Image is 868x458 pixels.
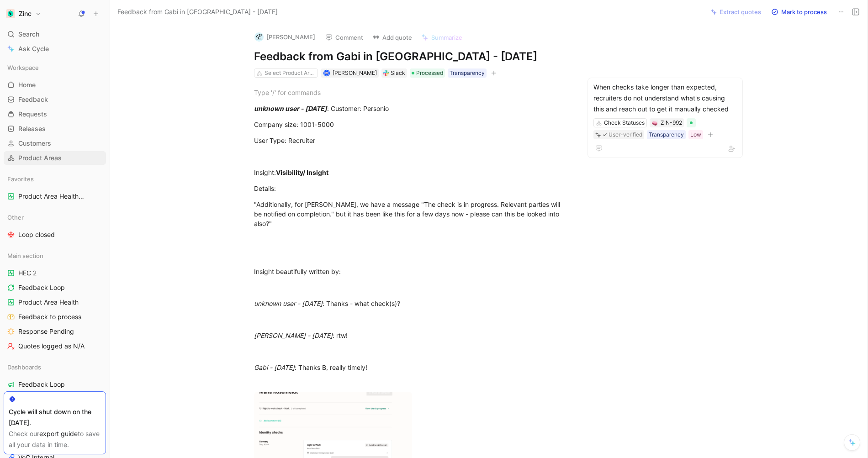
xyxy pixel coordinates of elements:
[4,172,106,186] div: Favorites
[4,61,106,74] div: Workspace
[117,6,278,17] span: Feedback from Gabi in [GEOGRAPHIC_DATA] - [DATE]
[250,30,319,44] button: logo[PERSON_NAME]
[4,78,106,92] a: Home
[416,68,443,78] span: Processed
[661,118,682,127] div: ZIN-992
[254,363,570,372] div: : Thanks B, really timely!
[652,121,657,126] img: 🧠
[410,68,445,78] div: Processed
[707,5,765,18] button: Extract quotes
[4,249,106,263] div: Main section
[4,42,106,56] a: Ask Cycle
[254,32,264,42] img: logo
[4,266,106,280] a: HEC 2
[19,10,32,18] h1: Zinc
[767,5,831,18] button: Mark to process
[4,27,106,41] div: Search
[4,211,106,242] div: OtherLoop closed
[18,283,65,292] span: Feedback Loop
[6,9,15,18] img: Zinc
[4,211,106,224] div: Other
[254,104,570,113] div: : Customer: Personio
[254,300,323,307] em: unknown user - [DATE]
[18,139,51,148] span: Customers
[4,137,106,150] a: Customers
[18,95,48,104] span: Feedback
[4,339,106,353] a: Quotes logged as N/A
[254,184,570,193] div: Details:
[4,281,106,295] a: Feedback Loop
[18,80,36,89] span: Home
[391,68,405,78] div: Slack
[254,136,570,145] div: User Type: Recruiter
[593,82,737,115] div: When checks take longer than expected, recruiters do not understand what's causing this and reach...
[4,107,106,121] a: Requests
[18,380,65,389] span: Feedback Loop
[18,29,39,40] span: Search
[18,230,55,239] span: Loop closed
[254,332,333,339] em: [PERSON_NAME] - [DATE]
[18,312,81,321] span: Feedback to process
[254,120,570,129] div: Company size: 1001-5000
[254,363,295,371] em: Gabi - [DATE]
[604,118,645,127] div: Check Statuses
[265,68,316,78] div: Select Product Areas
[18,192,88,201] span: Product Area Health
[276,168,328,176] strong: Visibility/ Insight
[4,228,106,242] a: Loop closed
[431,33,462,42] span: Summarize
[254,299,570,308] div: : Thanks - what check(s)?
[7,63,39,72] span: Workspace
[4,151,106,165] a: Product Areas
[333,69,377,76] span: [PERSON_NAME]
[321,31,367,44] button: Comment
[7,174,34,184] span: Favorites
[4,378,106,391] a: Feedback Loop
[4,7,43,20] button: ZincZinc
[690,130,701,139] div: Low
[18,124,46,133] span: Releases
[417,31,466,44] button: Summarize
[254,49,570,64] h1: Feedback from Gabi in [GEOGRAPHIC_DATA] - [DATE]
[4,249,106,353] div: Main sectionHEC 2Feedback LoopProduct Area HealthFeedback to processResponse PendingQuotes logged...
[609,130,642,139] div: User-verified
[254,267,570,276] div: Insight beautifully written by:
[254,331,570,340] div: : rtw!
[4,122,106,136] a: Releases
[7,251,43,260] span: Main section
[18,110,47,119] span: Requests
[4,295,106,309] a: Product Area Health
[4,93,106,106] a: Feedback
[649,130,684,139] div: Transparency
[450,68,485,78] div: Transparency
[254,200,570,228] div: "Additionally, for [PERSON_NAME], we have a message "The check is in progress. Relevant parties w...
[18,298,79,307] span: Product Area Health
[254,168,570,177] div: Insight:
[7,213,24,222] span: Other
[39,430,78,437] a: export guide
[18,268,37,278] span: HEC 2
[18,153,62,163] span: Product Areas
[18,43,49,54] span: Ask Cycle
[9,428,101,450] div: Check our to save all your data in time.
[18,342,85,351] span: Quotes logged as N/A
[4,360,106,374] div: Dashboards
[9,406,101,428] div: Cycle will shut down on the [DATE].
[324,71,329,76] img: avatar
[4,310,106,324] a: Feedback to process
[651,120,658,126] button: 🧠
[4,325,106,338] a: Response Pending
[7,363,41,372] span: Dashboards
[254,105,327,112] em: unknown user - [DATE]
[18,327,74,336] span: Response Pending
[368,31,416,44] button: Add quote
[4,190,106,203] a: Product Area HealthMain section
